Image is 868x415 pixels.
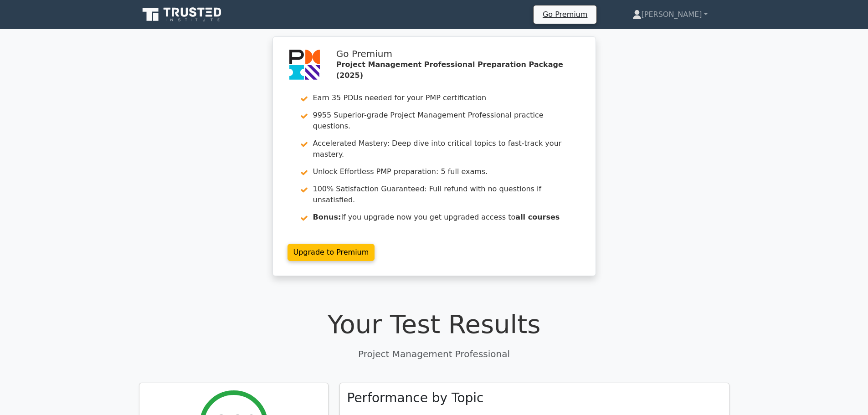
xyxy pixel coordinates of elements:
a: Go Premium [537,8,593,20]
p: Project Management Professional [139,347,729,361]
h1: Your Test Results [139,309,729,339]
a: [PERSON_NAME] [611,5,729,24]
a: Upgrade to Premium [288,244,375,261]
h3: Performance by Topic [347,390,484,406]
